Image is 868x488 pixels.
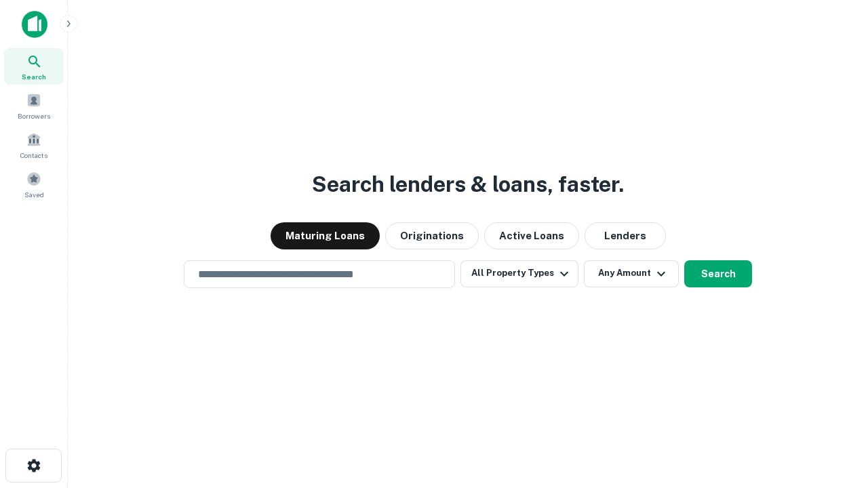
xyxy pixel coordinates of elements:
[4,48,64,85] a: Search
[584,260,679,287] button: Any Amount
[20,150,47,161] span: Contacts
[4,87,64,124] a: Borrowers
[385,222,479,249] button: Originations
[22,11,47,38] img: capitalize-icon.png
[684,260,752,287] button: Search
[800,336,868,401] iframe: Chat Widget
[271,222,380,249] button: Maturing Loans
[460,260,578,287] button: All Property Types
[585,222,666,249] button: Lenders
[4,127,64,163] a: Contacts
[22,71,46,82] span: Search
[484,222,579,249] button: Active Loans
[18,110,50,121] span: Borrowers
[312,168,624,201] h3: Search lenders & loans, faster.
[24,189,44,200] span: Saved
[4,166,64,203] a: Saved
